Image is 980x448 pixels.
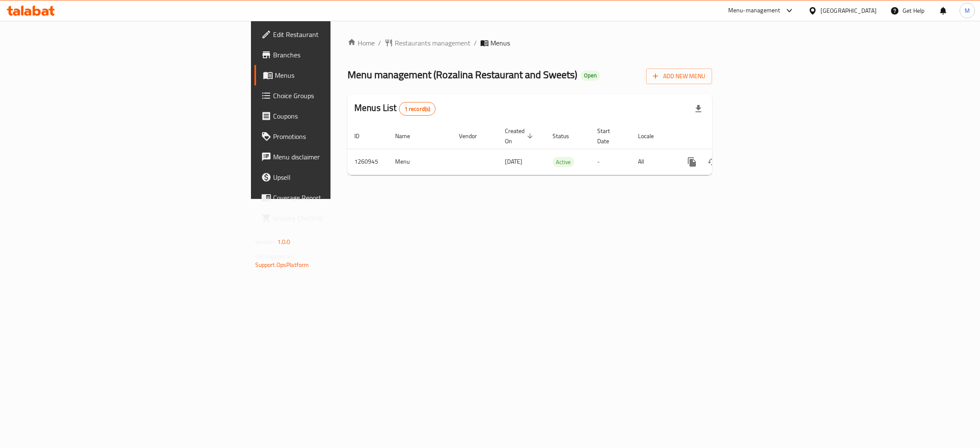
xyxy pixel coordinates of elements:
span: Open [581,72,600,79]
a: Coupons [254,106,415,126]
span: Edit Restaurant [273,29,408,40]
span: M [965,6,970,15]
span: Menus [275,70,408,80]
a: Support.OpsPlatform [255,259,309,270]
a: Restaurants management [385,38,470,48]
h2: Menus List [354,102,436,116]
span: Vendor [459,131,488,141]
span: Grocery Checklist [273,213,408,223]
a: Promotions [254,126,415,147]
span: ID [354,131,370,141]
span: Restaurants management [395,38,470,48]
span: Get support on: [255,251,294,262]
a: Coverage Report [254,187,415,208]
button: more [682,152,702,172]
button: Add New Menu [646,68,712,84]
span: 1 record(s) [399,105,436,113]
span: Active [553,157,574,167]
span: Branches [273,50,408,60]
span: Coverage Report [273,193,408,203]
nav: breadcrumb [348,38,712,48]
a: Grocery Checklist [254,208,415,228]
a: Upsell [254,167,415,187]
a: Edit Restaurant [254,24,415,45]
div: Export file [688,99,709,119]
div: Active [553,157,574,167]
button: Change Status [702,152,723,172]
span: Upsell [273,172,408,182]
span: 1.0.0 [277,236,291,247]
a: Branches [254,45,415,65]
a: Menu disclaimer [254,147,415,167]
div: Menu-management [728,6,781,16]
table: enhanced table [348,123,770,175]
span: Start Date [597,126,621,146]
td: - [590,149,631,175]
span: Menu management ( Rozalina Restaurant and Sweets ) [348,65,577,84]
span: Promotions [273,131,408,142]
td: All [631,149,675,175]
span: Coupons [273,111,408,121]
span: Add New Menu [653,71,705,82]
a: Choice Groups [254,85,415,106]
span: Choice Groups [273,91,408,101]
div: Open [581,71,600,81]
td: Menu [388,149,452,175]
span: [DATE] [505,156,522,167]
span: Name [395,131,421,141]
span: Version: [255,236,276,247]
th: Actions [675,123,770,149]
span: Status [553,131,580,141]
span: Locale [638,131,665,141]
span: Menu disclaimer [273,152,408,162]
a: Menus [254,65,415,85]
div: Total records count [399,102,436,116]
span: Menus [490,38,510,48]
li: / [474,38,477,48]
div: [GEOGRAPHIC_DATA] [820,6,877,15]
span: Created On [505,126,536,146]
